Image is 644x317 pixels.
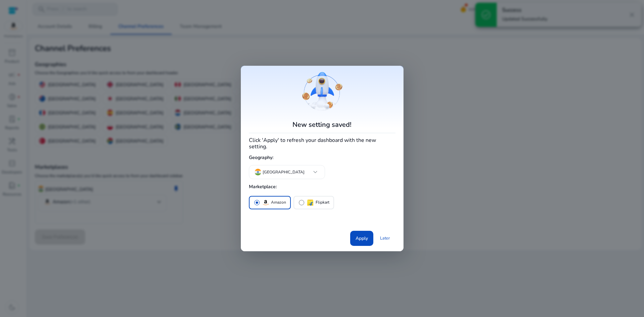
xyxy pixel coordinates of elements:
p: Amazon [271,199,286,206]
p: [GEOGRAPHIC_DATA] [263,169,305,175]
span: radio_button_unchecked [298,199,305,206]
h5: Marketplace: [249,181,395,193]
a: Later [375,232,395,244]
h4: Click 'Apply' to refresh your dashboard with the new setting. [249,136,395,150]
img: website_grey.svg [11,17,16,23]
div: Domain: [DOMAIN_NAME] [17,17,74,23]
div: Keywords by Traffic [74,40,113,44]
img: flipkart.svg [306,199,314,207]
img: tab_domain_overview_orange.svg [18,39,23,44]
img: logo_orange.svg [11,11,16,16]
h5: Geography: [249,152,395,163]
span: radio_button_checked [254,199,260,206]
img: in.svg [255,169,261,175]
p: Flipkart [316,199,329,206]
button: Apply [350,231,373,246]
span: keyboard_arrow_down [311,168,319,176]
div: Domain Overview [25,40,60,44]
img: amazon.svg [262,199,270,207]
span: Apply [356,235,368,242]
img: tab_keywords_by_traffic_grey.svg [67,39,72,44]
div: v 4.0.24 [19,11,33,16]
